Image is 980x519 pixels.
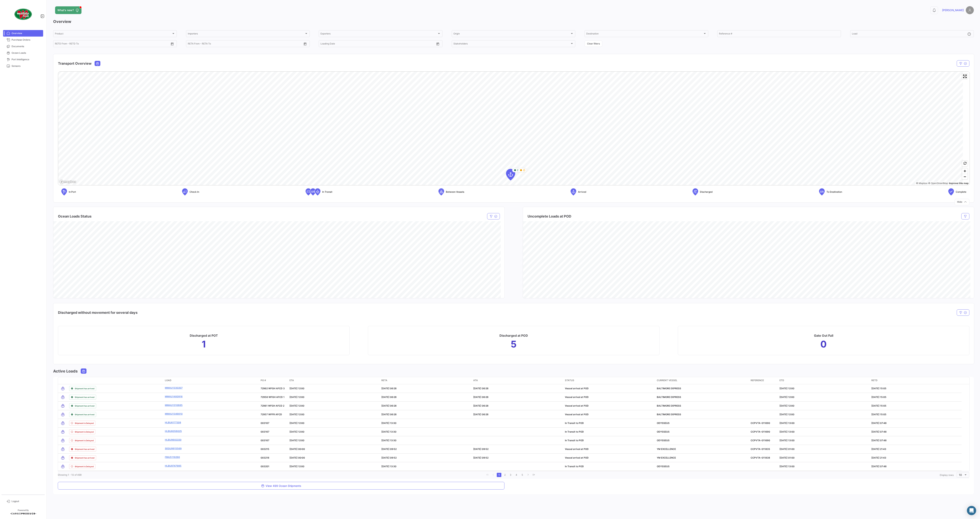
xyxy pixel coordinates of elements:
[381,404,397,407] span: [DATE] 06:28
[165,447,182,450] a: SEGU9915569
[820,341,827,347] h1: 0
[261,404,286,408] p: 72961 WFGH AFCD 2
[779,456,795,459] span: [DATE] 01:00
[657,456,748,460] p: YM EXCELLENCE
[381,430,396,433] span: [DATE] 13:30
[75,413,94,416] span: Shipment has arrived
[75,396,94,399] span: Shipment has arrived
[53,368,78,374] h3: Active Loads
[565,465,584,468] span: In Transit to POD
[329,43,385,46] input: To
[871,396,886,398] span: [DATE] 15:05
[169,41,175,47] button: Open calendar
[473,413,488,416] span: [DATE] 06:28
[506,169,515,180] div: Map marker
[955,199,969,205] button: Hide
[196,43,252,46] input: To
[779,422,795,424] span: [DATE] 13:00
[165,412,183,416] a: MMAU1346610
[381,456,397,459] span: [DATE] 09:52
[700,190,713,194] span: Discharged
[3,37,43,43] a: Purchase Orders
[751,430,776,434] p: CCPVTA-011690
[453,33,570,36] span: Origin
[12,51,42,55] span: Ocean Loads
[202,341,206,347] h1: 1
[12,32,42,35] span: Overview
[565,387,589,390] span: Vessel arrival at POD
[55,43,60,46] input: From
[165,464,181,468] a: HLBU9747985
[289,422,304,424] span: [DATE] 12:00
[289,404,304,407] span: [DATE] 12:00
[68,377,163,384] datatable-header-cell: delayStatus
[779,379,784,382] span: ETD
[261,439,286,442] p: 003167
[563,377,655,384] datatable-header-cell: Status
[657,379,677,382] span: Current Vessel
[565,430,584,433] span: In Transit to POD
[165,429,182,433] a: HLBU6058025
[165,421,181,424] a: HLBU6177209
[814,333,833,338] h3: Gate Out Full
[261,465,286,468] p: 003201
[508,472,513,478] li: page 3
[779,387,794,390] span: [DATE] 12:00
[58,310,138,315] h4: Discharged without movement for several days
[751,439,776,442] p: CCPVTA-011690
[779,465,795,468] span: [DATE] 13:00
[163,377,259,384] datatable-header-cell: Load
[578,190,586,194] span: Arrived
[502,472,508,478] li: page 2
[381,396,397,398] span: [DATE] 06:28
[446,190,464,194] span: Between Vessels
[165,403,183,407] a: MMAU1310685
[751,447,776,451] p: CCPVTA-011835
[381,448,397,450] span: [DATE] 09:52
[55,33,172,36] span: Product
[870,377,962,384] datatable-header-cell: RETD
[75,439,94,442] span: Shipment is Delayed
[58,72,963,186] canvas: Map
[302,41,308,47] button: Open calendar
[517,168,518,172] span: 2
[473,387,488,390] span: [DATE] 06:28
[75,430,94,433] span: Shipment is Delayed
[485,473,490,477] a: go to first page
[928,182,948,185] a: OpenStreetMap
[655,377,749,384] datatable-header-cell: Current Vessel
[289,439,304,442] span: [DATE] 12:00
[381,413,397,416] span: [DATE] 06:28
[321,33,437,36] span: Exporters
[381,379,387,382] span: RETA
[826,190,842,194] span: To Destination
[58,473,81,476] span: Showing 1 - 10 of 499
[751,421,776,425] p: CCPVTA-011690
[751,456,776,460] p: CCPVTA-011838
[58,214,91,219] h4: Ocean Loads Status
[190,333,218,338] h3: Discharged at POT
[519,472,525,478] li: page 5
[12,58,42,61] span: Port Intelligence
[779,413,794,416] span: [DATE] 12:00
[871,465,887,468] span: [DATE] 07:48
[165,455,180,459] a: FBIU5119290
[473,404,488,407] span: [DATE] 06:28
[871,439,887,442] span: [DATE] 07:48
[942,8,964,12] span: [PERSON_NAME]
[871,387,886,390] span: [DATE] 15:05
[962,168,968,174] span: Zoom in
[261,395,286,399] p: 72958 WFGH AFCD 1
[75,448,94,451] span: Shipment has arrived
[967,506,976,515] div: Abrir Intercom Messenger
[69,190,76,194] span: In Port
[95,61,100,66] button: Ocean
[778,377,870,384] datatable-header-cell: ETD
[962,174,968,179] button: Zoom out
[959,473,962,476] span: 10
[12,45,42,48] span: Documents
[514,473,519,477] a: 4
[779,396,794,398] span: [DATE] 12:00
[871,422,887,424] span: [DATE] 07:48
[261,447,286,451] p: 003215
